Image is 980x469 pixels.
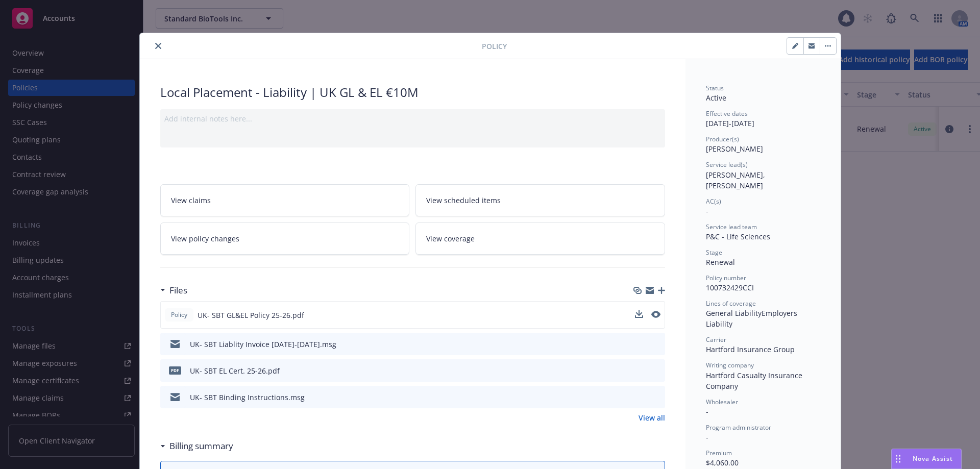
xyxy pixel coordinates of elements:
[706,109,748,118] span: Effective dates
[706,223,757,231] span: Service lead team
[171,233,239,244] span: View policy changes
[706,232,770,241] span: P&C - Life Sciences
[190,392,305,403] div: UK- SBT Binding Instructions.msg
[706,361,754,369] span: Writing company
[706,93,726,103] span: Active
[706,274,746,282] span: Policy number
[652,365,661,376] button: preview file
[706,432,708,442] span: -
[160,284,187,297] div: Files
[426,195,501,206] span: View scheduled items
[706,308,762,318] span: General Liability
[415,223,665,255] a: View coverage
[706,335,726,344] span: Carrier
[160,223,410,255] a: View policy changes
[706,135,739,143] span: Producer(s)
[198,310,304,320] span: UK- SBT GL&EL Policy 25-26.pdf
[706,407,708,416] span: -
[169,284,187,297] h3: Files
[651,311,660,318] button: preview file
[706,449,732,457] span: Premium
[706,257,735,267] span: Renewal
[706,423,771,432] span: Program administrator
[164,113,661,124] div: Add internal notes here...
[651,310,660,320] button: preview file
[171,195,211,206] span: View claims
[706,398,738,406] span: Wholesaler
[190,365,280,376] div: UK- SBT EL Cert. 25-26.pdf
[706,371,804,391] span: Hartford Casualty Insurance Company
[891,449,962,469] button: Nova Assist
[635,365,644,376] button: download file
[152,40,164,52] button: close
[706,283,754,292] span: 100732429CCI
[706,197,721,206] span: AC(s)
[169,439,233,453] h3: Billing summary
[426,233,475,244] span: View coverage
[190,339,336,350] div: UK- SBT Liablity Invoice [DATE]-[DATE].msg
[415,184,665,216] a: View scheduled items
[706,206,708,216] span: -
[706,299,756,308] span: Lines of coverage
[635,310,643,320] button: download file
[706,144,763,154] span: [PERSON_NAME]
[635,310,643,318] button: download file
[652,392,661,403] button: preview file
[482,41,507,52] span: Policy
[652,339,661,350] button: preview file
[706,84,724,92] span: Status
[639,412,665,423] a: View all
[160,84,665,101] div: Local Placement - Liability | UK GL & EL €10M
[706,248,722,257] span: Stage
[706,160,748,169] span: Service lead(s)
[706,170,767,190] span: [PERSON_NAME], [PERSON_NAME]
[169,366,181,374] span: pdf
[706,308,799,329] span: Employers Liability
[169,310,189,319] span: Policy
[160,439,233,453] div: Billing summary
[913,454,953,463] span: Nova Assist
[706,458,739,467] span: $4,060.00
[706,109,820,129] div: [DATE] - [DATE]
[892,449,904,468] div: Drag to move
[635,339,644,350] button: download file
[635,392,644,403] button: download file
[706,344,795,354] span: Hartford Insurance Group
[160,184,410,216] a: View claims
